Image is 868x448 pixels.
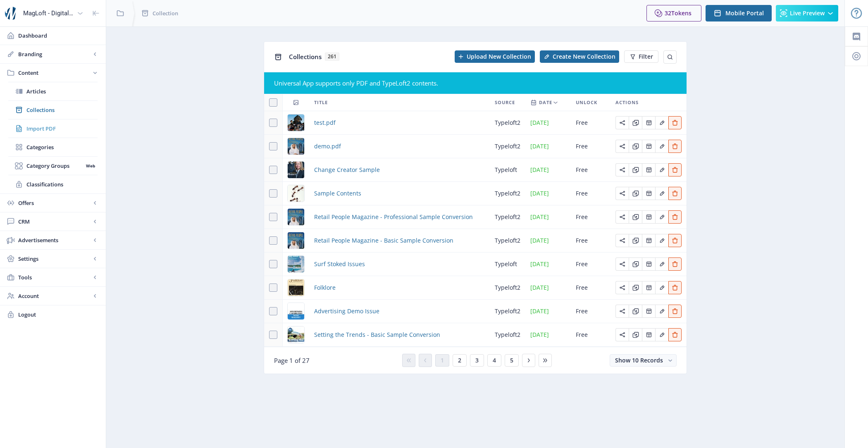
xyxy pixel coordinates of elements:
a: Classifications [8,175,98,193]
a: Edit page [668,118,682,126]
span: Collections [289,52,322,61]
span: Create New Collection [553,53,615,60]
a: Edit page [615,260,629,267]
span: Retail People Magazine - Professional Sample Conversion [314,212,473,222]
span: Articles [26,87,98,95]
a: Edit page [668,260,682,267]
button: 4 [487,354,501,367]
td: typeloft2 [490,276,525,300]
a: Edit page [629,307,642,315]
a: Edit page [642,330,655,338]
span: Actions [615,98,639,107]
button: Filter [624,50,658,63]
a: Edit page [668,189,682,197]
span: Unlock [576,98,597,107]
td: typeloft [490,253,525,276]
button: 5 [505,354,519,367]
a: Edit page [642,165,655,173]
a: Edit page [655,330,668,338]
td: typeloft2 [490,135,525,158]
td: [DATE] [525,135,571,158]
button: 3 [470,354,484,367]
a: Edit page [615,236,629,244]
img: 391b3eaa-5ab7-4cdf-883c-66024dbc872f.png [288,185,304,202]
span: Content [18,69,91,77]
a: New page [535,50,619,63]
span: 5 [510,357,513,364]
span: Page 1 of 27 [274,356,310,365]
span: Branding [18,50,91,58]
a: test.pdf [314,118,336,128]
img: 8c3137c1-0e5c-4150-9ef0-12a45721dabb.jpg [288,138,304,155]
a: Edit page [642,236,655,244]
a: Edit page [655,307,668,315]
img: cover.jpg [288,303,304,319]
a: Category GroupsWeb [8,157,98,175]
button: Mobile Portal [706,5,772,21]
a: Edit page [629,330,642,338]
span: Folklore [314,283,336,293]
a: Edit page [615,212,629,220]
td: Free [571,300,610,323]
span: Date [539,98,552,107]
span: 4 [493,357,496,364]
a: Edit page [615,307,629,315]
a: Edit page [615,165,629,173]
span: Filter [639,53,653,60]
img: 593a4aa8-cb21-4ead-bb66-0e57f626f7ac.jpg [288,114,304,131]
span: Account [18,292,91,300]
a: Edit page [655,236,668,244]
td: Free [571,158,610,182]
a: Edit page [642,142,655,150]
a: Edit page [629,260,642,267]
span: Dashboard [18,31,99,40]
span: Tools [18,273,91,281]
div: MagLoft - Digital Magazine [23,4,74,22]
img: e146c927-3abc-4100-ba85-6635b28db74f.jpg [288,326,304,343]
a: Edit page [655,118,668,126]
a: Sample Contents [314,188,361,198]
td: typeloft2 [490,323,525,347]
span: Category Groups [26,162,83,170]
a: Edit page [615,189,629,197]
button: 2 [453,354,467,367]
a: Edit page [615,118,629,126]
img: cover.png [288,256,304,272]
span: Collection [153,9,178,17]
a: Edit page [668,307,682,315]
a: Edit page [642,212,655,220]
app-collection-view: Collections [264,41,687,374]
span: 3 [475,357,479,364]
td: [DATE] [525,111,571,135]
a: Edit page [668,236,682,244]
td: [DATE] [525,158,571,182]
span: Offers [18,199,91,207]
img: cover.jpg [288,162,304,178]
td: [DATE] [525,323,571,347]
td: Free [571,276,610,300]
a: Edit page [629,189,642,197]
button: Show 10 Records [610,354,677,367]
span: 1 [441,357,444,364]
span: Mobile Portal [725,10,764,17]
a: Edit page [668,142,682,150]
span: 261 [325,52,339,61]
td: Free [571,182,610,205]
span: Collections [26,106,98,114]
a: Edit page [629,118,642,126]
img: bb4f057e-f87b-48a0-9d1f-33cb564c5957.jpg [288,232,304,249]
span: Classifications [26,180,98,188]
div: Universal App supports only PDF and TypeLoft2 contents. [274,79,677,87]
a: Edit page [615,142,629,150]
a: Edit page [642,118,655,126]
a: Advertising Demo Issue [314,306,379,316]
span: Title [314,98,328,107]
td: typeloft [490,158,525,182]
td: Free [571,229,610,253]
a: Edit page [642,260,655,267]
td: typeloft2 [490,300,525,323]
a: Edit page [615,330,629,338]
a: Collections [8,101,98,119]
